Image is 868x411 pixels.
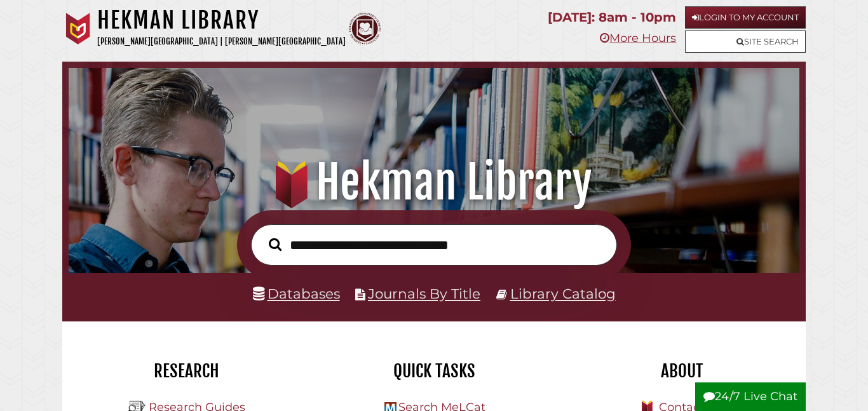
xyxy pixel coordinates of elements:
img: Calvin University [62,13,94,44]
h2: About [567,360,796,382]
button: Search [262,234,288,254]
a: More Hours [600,31,676,45]
p: [PERSON_NAME][GEOGRAPHIC_DATA] | [PERSON_NAME][GEOGRAPHIC_DATA] [97,34,346,49]
a: Databases [253,285,340,302]
a: Journals By Title [368,285,480,302]
img: Calvin Theological Seminary [349,13,381,44]
a: Login to My Account [685,6,806,29]
i: Search [269,238,281,252]
h1: Hekman Library [81,154,786,210]
a: Site Search [685,30,806,53]
h2: Quick Tasks [320,360,548,382]
h2: Research [72,360,301,382]
h1: Hekman Library [97,6,346,34]
p: [DATE]: 8am - 10pm [548,6,676,29]
a: Library Catalog [510,285,616,302]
